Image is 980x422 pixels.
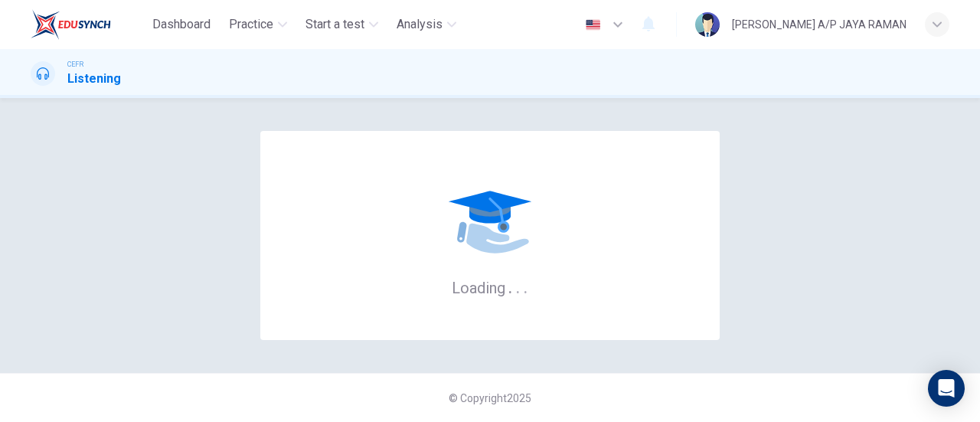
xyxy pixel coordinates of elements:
[305,15,364,34] span: Start a test
[299,11,384,38] button: Start a test
[508,273,513,299] h6: .
[223,11,293,38] button: Practice
[695,12,720,37] img: Profile picture
[397,15,443,34] span: Analysis
[449,392,531,404] span: © Copyright 2025
[229,15,273,34] span: Practice
[31,9,111,40] img: EduSynch logo
[523,273,528,299] h6: .
[152,15,211,34] span: Dashboard
[31,9,146,40] a: EduSynch logo
[732,15,906,34] div: [PERSON_NAME] A/P JAYA RAMAN
[515,273,521,299] h6: .
[390,11,462,38] button: Analysis
[146,11,217,38] button: Dashboard
[67,70,121,88] h1: Listening
[67,59,83,70] span: CEFR
[928,370,965,407] div: Open Intercom Messenger
[583,19,603,31] img: en
[452,277,528,297] h6: Loading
